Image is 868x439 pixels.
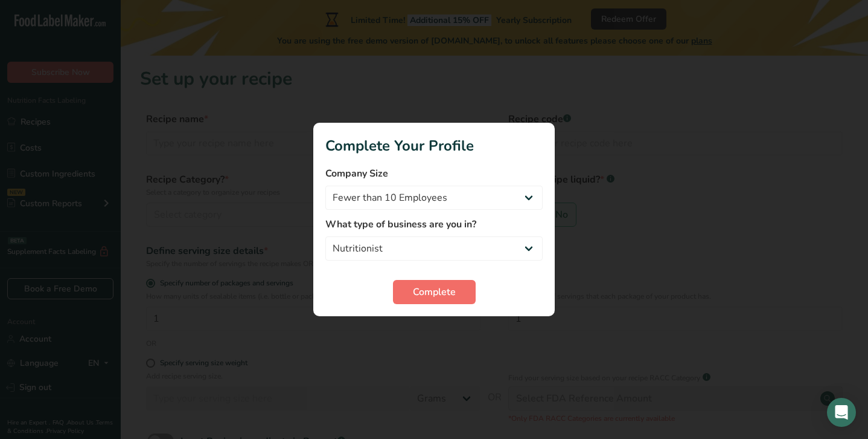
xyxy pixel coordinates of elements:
[393,280,476,304] button: Complete
[827,398,856,427] div: Open Intercom Messenger
[325,166,543,181] label: Company Size
[413,285,456,299] span: Complete
[325,217,543,232] label: What type of business are you in?
[325,135,543,157] h1: Complete Your Profile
